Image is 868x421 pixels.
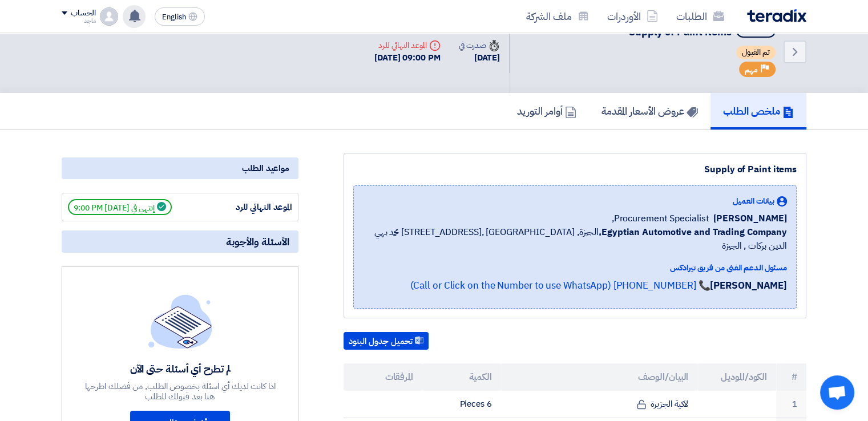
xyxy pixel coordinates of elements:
[459,51,500,64] div: [DATE]
[363,262,787,274] div: مسئول الدعم الفني من فريق تيرادكس
[820,375,854,410] div: Open chat
[517,104,576,118] h5: أوامر التوريد
[162,13,186,21] span: English
[697,363,776,391] th: الكود/الموديل
[226,235,289,248] span: الأسئلة والأجوبة
[736,46,776,59] span: تم القبول
[745,64,758,75] span: مهم
[612,212,709,225] span: Procurement Specialist,
[599,225,787,239] b: Egyptian Automotive and Trading Company,
[504,93,589,129] a: أوامر التوريد
[71,9,95,18] div: الحساب
[374,39,441,51] div: الموعد النهائي للرد
[100,7,118,26] img: profile_test.png
[374,51,441,64] div: [DATE] 09:00 PM
[598,3,667,30] a: الأوردرات
[710,93,806,129] a: ملخص الطلب
[62,157,298,179] div: مواعيد الطلب
[589,93,710,129] a: عروض الأسعار المقدمة
[710,278,787,293] strong: [PERSON_NAME]
[776,391,806,418] td: 1
[207,201,292,214] div: الموعد النهائي للرد
[422,363,501,391] th: الكمية
[410,278,710,293] a: 📞 [PHONE_NUMBER] (Call or Click on the Number to use WhatsApp)
[422,391,501,418] td: 6 Pieces
[742,27,770,35] div: #71524
[747,9,806,22] img: Teradix logo
[344,363,422,391] th: المرفقات
[667,3,733,30] a: الطلبات
[713,212,787,225] span: [PERSON_NAME]
[459,39,500,51] div: صدرت في
[344,332,429,350] button: تحميل جدول البنود
[148,294,212,348] img: empty_state_list.svg
[776,363,806,391] th: #
[501,391,698,418] td: لاكية الجزيرة
[363,225,787,253] span: الجيزة, [GEOGRAPHIC_DATA] ,[STREET_ADDRESS] محمد بهي الدين بركات , الجيزة
[517,3,598,30] a: ملف الشركة
[155,7,205,26] button: English
[723,104,794,118] h5: ملخص الطلب
[62,18,95,24] div: ماجد
[501,363,698,391] th: البيان/الوصف
[83,362,277,375] div: لم تطرح أي أسئلة حتى الآن
[353,163,797,176] div: Supply of Paint items
[68,199,172,215] span: إنتهي في [DATE] 9:00 PM
[733,195,774,207] span: بيانات العميل
[83,381,277,402] div: اذا كانت لديك أي اسئلة بخصوص الطلب, من فضلك اطرحها هنا بعد قبولك للطلب
[601,104,698,118] h5: عروض الأسعار المقدمة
